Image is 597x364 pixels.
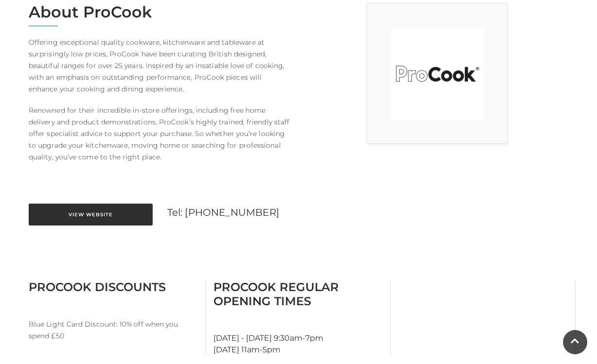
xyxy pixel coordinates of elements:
p: Blue Light Card Discount: 10% off when you spend £50 [29,318,198,342]
p: Offering exceptional quality cookware, kitchenware and tableware at surprisingly low prices, ProC... [29,36,291,95]
a: Tel: [PHONE_NUMBER] [167,207,279,218]
h2: About ProCook [29,3,291,21]
h3: ProCook Discounts [29,280,198,294]
p: Renowned for their incredible in-store offerings, including free home delivery and product demons... [29,104,291,163]
a: View Website [29,204,153,225]
h3: ProCook Regular Opening Times [213,280,383,308]
div: [DATE] - [DATE] 9:30am-7pm [DATE] 11am-5pm [206,280,391,356]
